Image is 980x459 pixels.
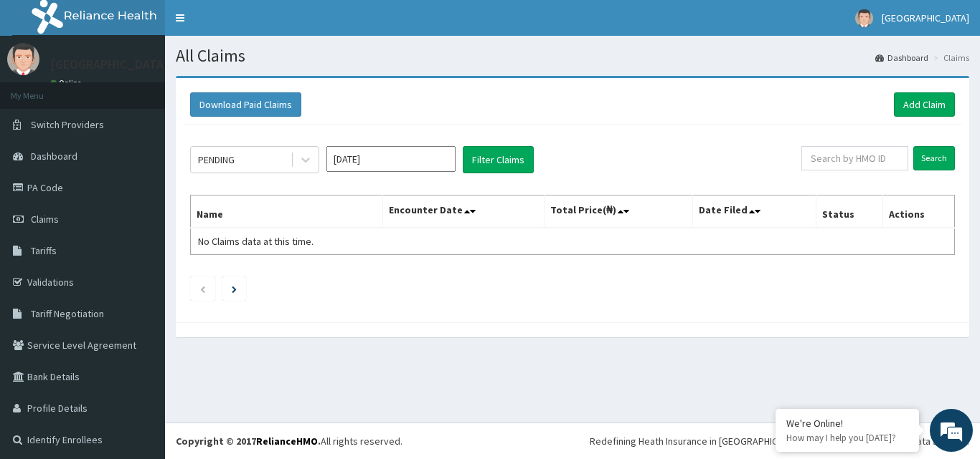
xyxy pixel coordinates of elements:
strong: Copyright © 2017 . [176,435,321,448]
footer: All rights reserved. [165,422,980,459]
th: Date Filed [693,195,816,228]
div: Redefining Heath Insurance in [GEOGRAPHIC_DATA] using Telemedicine and Data Science! [590,434,969,448]
button: Filter Claims [463,146,534,173]
img: User Image [855,9,873,27]
th: Name [191,195,383,228]
span: Switch Providers [31,118,104,131]
span: No Claims data at this time. [198,235,314,248]
span: Tariff Negotiation [31,307,104,320]
li: Claims [930,52,969,64]
a: RelianceHMO [256,435,318,448]
span: Claims [31,213,59,226]
th: Total Price(₦) [544,195,693,228]
a: Add Claim [894,92,955,117]
span: [GEOGRAPHIC_DATA] [882,11,969,24]
input: Search by HMO ID [801,146,908,170]
input: Select Month and Year [326,146,456,172]
img: User Image [7,43,39,75]
h1: All Claims [176,47,969,65]
a: Previous page [199,282,206,295]
div: PENDING [198,153,235,167]
span: Tariffs [31,244,57,257]
a: Dashboard [875,52,928,64]
th: Status [816,195,883,228]
p: [GEOGRAPHIC_DATA] [50,58,169,71]
div: We're Online! [786,417,908,430]
th: Encounter Date [383,195,544,228]
p: How may I help you today? [786,432,908,444]
input: Search [913,146,955,170]
button: Download Paid Claims [190,92,301,117]
a: Online [50,78,85,88]
th: Actions [882,195,954,228]
span: Dashboard [31,150,77,163]
a: Next page [232,282,237,295]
